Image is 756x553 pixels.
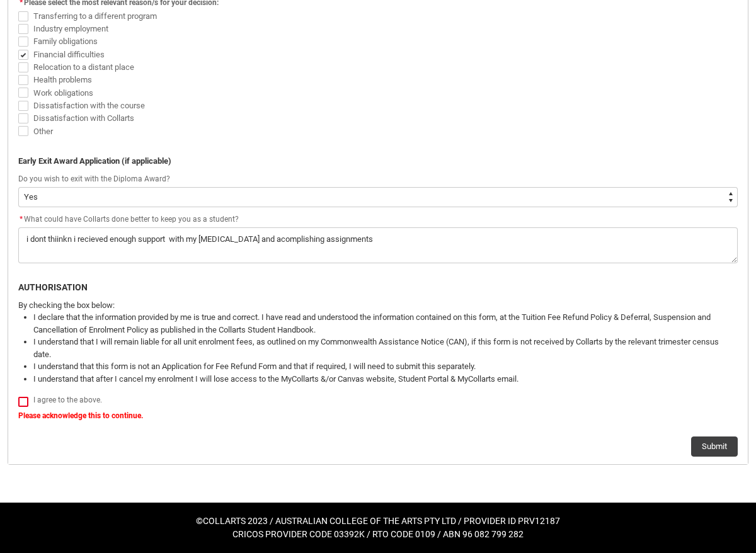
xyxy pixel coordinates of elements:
p: By checking the box below: [18,299,738,312]
span: Health problems [33,75,92,84]
b: Early Exit Award Application (if applicable) [18,156,171,166]
span: Work obligations [33,88,93,98]
span: What could have Collarts done better to keep you as a student? [18,215,239,224]
span: Do you wish to exit with the Diploma Award? [18,174,170,183]
textarea: i dont thiinkn i recieved enough support with my [MEDICAL_DATA] and acomplishing assignments [18,227,738,263]
abbr: required [20,215,23,224]
li: I understand that I will remain liable for all unit enrolment fees, as outlined on my Commonwealt... [33,336,738,360]
li: I declare that the information provided by me is true and correct. I have read and understood the... [33,311,738,336]
span: Dissatisfaction with the course [33,101,145,110]
span: Transferring to a different program [33,11,157,21]
li: I understand that this form is not an Application for Fee Refund Form and that if required, I wil... [33,360,738,373]
span: Dissatisfaction with Collarts [33,113,134,123]
span: Family obligations [33,37,98,46]
button: Submit [691,436,738,457]
span: Relocation to a distant place [33,62,134,72]
span: Other [33,127,53,136]
b: AUTHORISATION [18,282,88,292]
span: Financial difficulties [33,50,105,59]
b: Please acknowledge this to continue. [18,411,143,420]
span: I agree to the above. [33,396,102,404]
li: I understand that after I cancel my enrolment I will lose access to the MyCollarts &/or Canvas we... [33,373,738,385]
span: Industry employment [33,24,108,33]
